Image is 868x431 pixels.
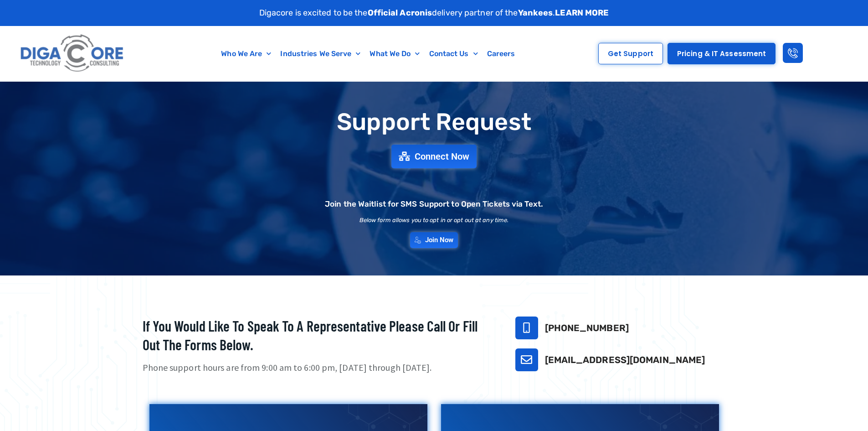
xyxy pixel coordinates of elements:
[608,50,653,57] span: Get Support
[259,7,609,19] p: Digacore is excited to be the delivery partner of the .
[425,237,454,244] span: Join Now
[171,43,566,64] nav: Menu
[668,43,776,64] a: Pricing & IT Assessment
[143,361,493,374] p: Phone support hours are from 9:00 am to 6:00 pm, [DATE] through [DATE].
[555,8,609,18] a: LEARN MORE
[515,317,538,339] a: 732-646-5725
[425,43,483,64] a: Contact Us
[120,109,749,135] h1: Support Request
[677,50,766,57] span: Pricing & IT Assessment
[598,43,663,64] a: Get Support
[545,354,705,365] a: [EMAIL_ADDRESS][DOMAIN_NAME]
[410,232,458,248] a: Join Now
[325,200,543,208] h2: Join the Waitlist for SMS Support to Open Tickets via Text.
[143,317,493,354] h2: If you would like to speak to a representative please call or fill out the forms below.
[391,145,477,168] a: Connect Now
[18,31,127,77] img: Digacore logo 1
[515,348,538,371] a: support@digacore.com
[365,43,424,64] a: What We Do
[483,43,520,64] a: Careers
[216,43,276,64] a: Who We Are
[276,43,365,64] a: Industries We Serve
[360,217,509,223] h2: Below form allows you to opt in or opt out at any time.
[368,8,432,18] strong: Official Acronis
[518,8,553,18] strong: Yankees
[545,322,629,333] a: [PHONE_NUMBER]
[415,152,469,161] span: Connect Now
